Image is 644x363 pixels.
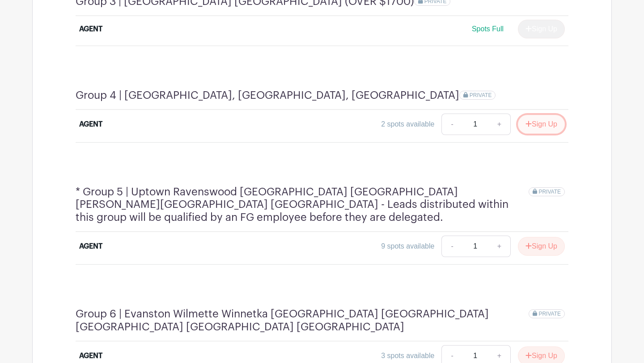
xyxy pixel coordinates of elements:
[488,114,511,135] a: +
[538,311,561,317] span: PRIVATE
[381,119,434,130] div: 2 spots available
[76,308,529,333] h4: Group 6 | Evanston Wilmette Winnetka [GEOGRAPHIC_DATA] [GEOGRAPHIC_DATA] [GEOGRAPHIC_DATA] [GEOGR...
[76,89,459,102] h4: Group 4 | [GEOGRAPHIC_DATA], [GEOGRAPHIC_DATA], [GEOGRAPHIC_DATA]
[79,241,102,252] div: AGENT
[488,236,511,257] a: +
[518,237,565,256] button: Sign Up
[79,350,102,361] div: AGENT
[470,92,492,98] span: PRIVATE
[76,186,529,224] h4: * Group 5 | Uptown Ravenswood [GEOGRAPHIC_DATA] [GEOGRAPHIC_DATA] [PERSON_NAME][GEOGRAPHIC_DATA] ...
[441,236,462,257] a: -
[441,114,462,135] a: -
[518,115,565,134] button: Sign Up
[79,119,102,130] div: AGENT
[538,189,561,195] span: PRIVATE
[472,25,504,33] span: Spots Full
[381,241,434,252] div: 9 spots available
[79,24,102,34] div: AGENT
[381,350,434,361] div: 3 spots available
